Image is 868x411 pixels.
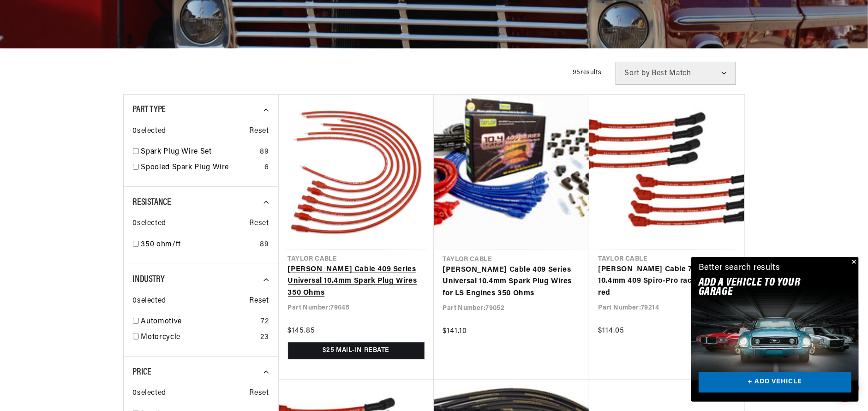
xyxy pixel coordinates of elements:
span: Resistance [133,198,171,207]
span: 0 selected [133,218,166,230]
span: 0 selected [133,125,166,137]
a: Spooled Spark Plug Wire [141,162,261,174]
span: Reset [250,125,269,137]
span: Price [133,368,151,377]
span: Part Type [133,105,166,114]
div: 89 [260,146,269,158]
span: Reset [250,218,269,230]
button: Close [848,257,859,268]
a: [PERSON_NAME] Cable 409 Series Universal 10.4mm Spark Plug Wires 350 Ohms [288,264,425,299]
span: 0 selected [133,295,166,307]
div: 89 [260,239,269,251]
div: 23 [260,332,269,344]
a: 350 ohm/ft [141,239,257,251]
div: 72 [261,316,269,328]
div: Better search results [699,262,780,275]
a: Spark Plug Wire Set [141,146,257,158]
a: [PERSON_NAME] Cable 409 Series Universal 10.4mm Spark Plug Wires for LS Engines 350 Ohms [443,264,580,300]
a: Automotive [141,316,257,328]
span: Sort by [625,70,650,77]
span: Reset [250,295,269,307]
h2: Add A VEHICLE to your garage [699,278,828,297]
span: Industry [133,275,165,284]
a: + ADD VEHICLE [699,372,851,393]
span: Reset [250,387,269,399]
span: 95 results [573,69,601,76]
a: Motorcycle [141,332,257,344]
a: [PERSON_NAME] Cable 79214 10.4mm 409 Spiro-Pro race fit 135 red [599,264,735,299]
select: Sort by [616,62,736,85]
div: 6 [264,162,269,174]
span: 0 selected [133,387,166,399]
